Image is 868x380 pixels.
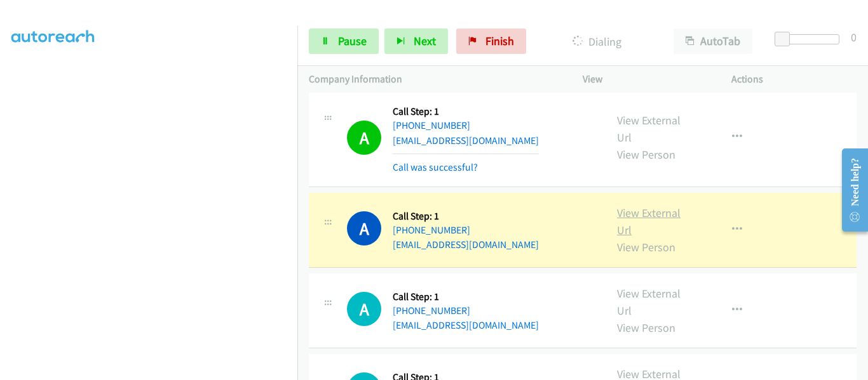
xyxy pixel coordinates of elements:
[851,29,857,46] div: 0
[393,305,470,317] a: [PHONE_NUMBER]
[347,121,381,155] h1: A
[393,105,539,118] h5: Call Step: 1
[617,240,675,254] a: View Person
[617,113,681,145] a: View External Url
[309,72,560,87] p: Company Information
[393,119,470,131] a: [PHONE_NUMBER]
[393,224,470,236] a: [PHONE_NUMBER]
[731,72,857,87] p: Actions
[543,33,651,50] p: Dialing
[393,239,539,251] a: [EMAIL_ADDRESS][DOMAIN_NAME]
[347,211,381,246] h1: A
[393,291,539,303] h5: Call Step: 1
[617,147,675,162] a: View Person
[583,72,709,87] p: View
[617,320,675,335] a: View Person
[414,34,436,48] span: Next
[393,210,539,223] h5: Call Step: 1
[831,140,868,240] iframe: Resource Center
[347,292,381,326] div: The call is yet to be attempted
[485,34,514,48] span: Finish
[309,29,379,54] a: Pause
[393,134,539,147] a: [EMAIL_ADDRESS][DOMAIN_NAME]
[617,286,681,318] a: View External Url
[393,161,478,173] a: Call was successful?
[617,206,681,237] a: View External Url
[338,34,367,48] span: Pause
[347,292,381,326] h1: A
[456,29,526,54] a: Finish
[674,29,752,54] button: AutoTab
[393,319,539,331] a: [EMAIL_ADDRESS][DOMAIN_NAME]
[384,29,448,54] button: Next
